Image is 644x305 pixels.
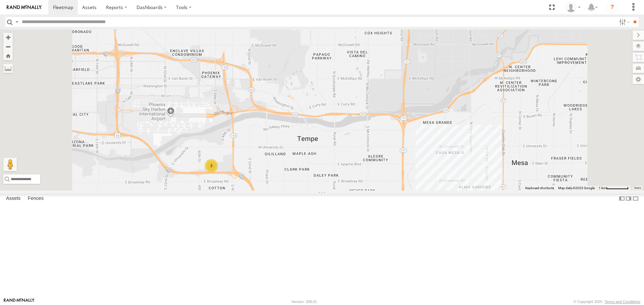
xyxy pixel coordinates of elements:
button: Zoom in [3,33,13,42]
button: Drag Pegman onto the map to open Street View [3,158,17,171]
label: Dock Summary Table to the Right [625,194,632,204]
span: Map data ©2025 Google [558,186,595,190]
a: Terms (opens in new tab) [634,186,641,189]
button: Map Scale: 1 km per 63 pixels [597,186,631,190]
div: Edward Espinoza [563,2,583,12]
button: Zoom Home [3,51,13,60]
label: Measure [3,64,13,73]
label: Assets [3,194,24,204]
label: Dock Summary Table to the Left [619,194,625,204]
button: Keyboard shortcuts [525,186,554,190]
div: 3 [205,159,218,172]
img: rand-logo.svg [7,5,42,10]
label: Hide Summary Table [632,194,639,204]
button: Zoom out [3,42,13,51]
div: © Copyright 2025 - [574,300,640,304]
span: 1 km [599,186,606,190]
label: Map Settings [633,75,644,84]
a: Terms and Conditions [605,300,640,304]
label: Search Query [14,17,19,27]
label: Fences [24,194,47,204]
label: Search Filter Options [616,17,631,27]
div: Version: 308.01 [291,300,317,304]
i: ? [607,2,618,13]
a: Visit our Website [4,298,35,305]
